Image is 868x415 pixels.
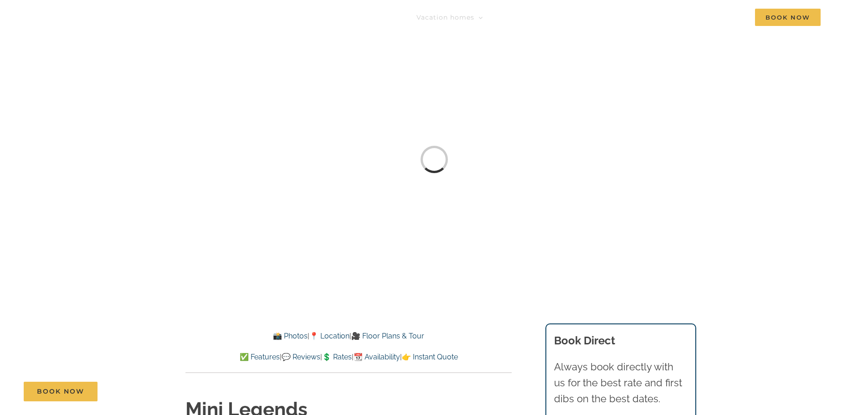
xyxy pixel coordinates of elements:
[655,8,685,26] a: About
[282,353,320,361] a: 💬 Reviews
[240,353,280,361] a: ✅ Features
[402,353,458,361] a: 👉 Instant Quote
[47,10,202,31] img: Branson Family Retreats Logo
[416,8,483,26] a: Vacation homes
[309,332,349,340] a: 📍 Location
[503,8,558,26] a: Things to do
[578,8,634,26] a: Deals & More
[273,332,308,340] a: 📸 Photos
[37,388,84,395] span: Book Now
[416,14,474,20] span: Vacation homes
[706,14,734,20] span: Contact
[24,382,98,401] a: Book Now
[185,351,512,363] p: | | | |
[416,8,821,26] nav: Main Menu
[419,144,449,174] div: Loading...
[755,9,821,26] span: Book Now
[185,330,512,342] p: | |
[354,353,400,361] a: 📆 Availability
[554,334,615,347] b: Book Direct
[503,14,549,20] span: Things to do
[655,14,677,20] span: About
[578,14,626,20] span: Deals & More
[351,332,424,340] a: 🎥 Floor Plans & Tour
[706,8,734,26] a: Contact
[322,353,352,361] a: 💲 Rates
[554,359,687,407] p: Always book directly with us for the best rate and first dibs on the best dates.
